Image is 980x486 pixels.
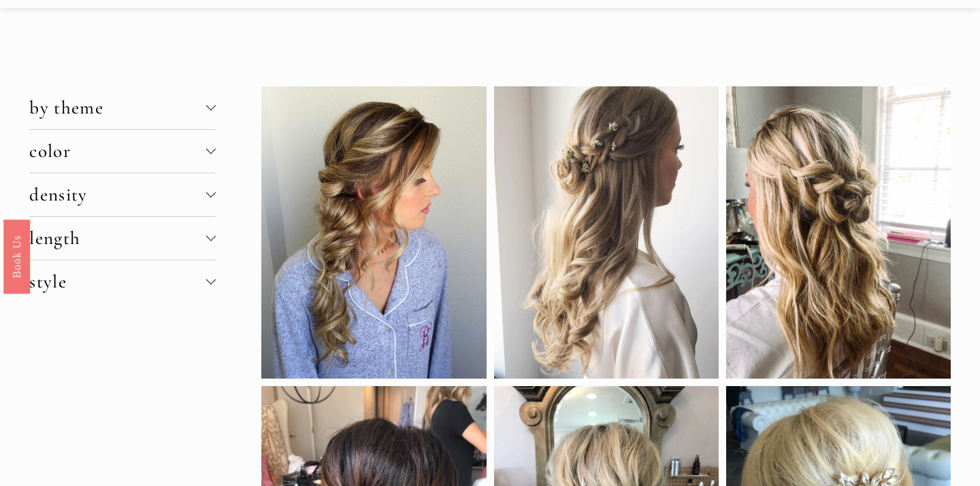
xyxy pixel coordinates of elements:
button: density [29,173,215,216]
span: color [29,140,206,162]
span: length [29,227,206,249]
button: length [29,217,215,260]
a: Book Us [3,219,30,293]
button: color [29,130,215,173]
span: density [29,184,206,206]
span: by theme [29,97,206,119]
span: style [29,271,206,293]
button: by theme [29,86,215,129]
button: style [29,260,215,303]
